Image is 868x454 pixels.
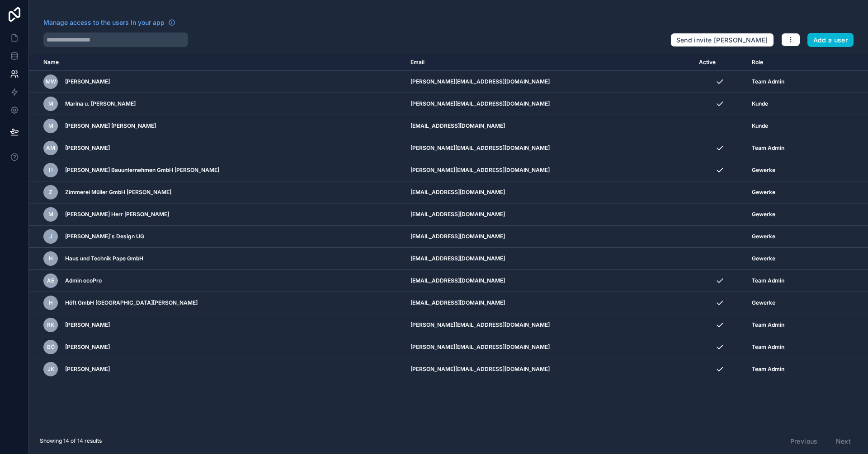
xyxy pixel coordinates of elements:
[46,78,56,85] span: MW
[752,255,775,262] span: Gewerke
[29,54,868,428] div: scrollable content
[48,122,53,130] span: M
[48,100,53,107] span: M
[405,93,693,115] td: [PERSON_NAME][EMAIL_ADDRESS][DOMAIN_NAME]
[65,255,143,262] span: Haus und Technik Pape GmbH
[807,33,854,47] button: Add a user
[47,366,54,373] span: JK
[47,277,54,284] span: Ae
[43,18,165,27] span: Manage access to the users in your app
[405,137,693,159] td: [PERSON_NAME][EMAIL_ADDRESS][DOMAIN_NAME]
[752,144,784,152] span: Team Admin
[405,226,693,248] td: [EMAIL_ADDRESS][DOMAIN_NAME]
[65,211,169,218] span: [PERSON_NAME] Herr [PERSON_NAME]
[65,233,144,240] span: [PERSON_NAME]´s Design UG
[40,437,102,445] span: Showing 14 of 14 results
[46,144,55,152] span: AM
[405,358,693,380] td: [PERSON_NAME][EMAIL_ADDRESS][DOMAIN_NAME]
[405,270,693,292] td: [EMAIL_ADDRESS][DOMAIN_NAME]
[65,343,110,351] span: [PERSON_NAME]
[752,167,775,174] span: Gewerke
[752,189,775,196] span: Gewerke
[49,299,53,306] span: H
[405,248,693,270] td: [EMAIL_ADDRESS][DOMAIN_NAME]
[29,54,405,71] th: Name
[670,33,774,47] button: Send invite [PERSON_NAME]
[752,78,784,85] span: Team Admin
[752,366,784,373] span: Team Admin
[405,115,693,137] td: [EMAIL_ADDRESS][DOMAIN_NAME]
[752,277,784,284] span: Team Admin
[405,181,693,204] td: [EMAIL_ADDRESS][DOMAIN_NAME]
[65,122,156,130] span: [PERSON_NAME] [PERSON_NAME]
[47,321,54,329] span: RK
[65,78,110,85] span: [PERSON_NAME]
[405,71,693,93] td: [PERSON_NAME][EMAIL_ADDRESS][DOMAIN_NAME]
[752,321,784,329] span: Team Admin
[405,54,693,71] th: Email
[65,189,171,196] span: Zimmerei Müller GmbH [PERSON_NAME]
[746,54,830,71] th: Role
[65,366,110,373] span: [PERSON_NAME]
[693,54,746,71] th: Active
[752,122,768,130] span: Kunde
[65,299,198,306] span: Höft GmbH [GEOGRAPHIC_DATA][PERSON_NAME]
[405,314,693,336] td: [PERSON_NAME][EMAIL_ADDRESS][DOMAIN_NAME]
[752,211,775,218] span: Gewerke
[752,233,775,240] span: Gewerke
[49,189,52,196] span: Z
[752,100,768,107] span: Kunde
[65,277,102,284] span: Admin ecoPro
[405,159,693,181] td: [PERSON_NAME][EMAIL_ADDRESS][DOMAIN_NAME]
[43,18,175,27] a: Manage access to the users in your app
[405,292,693,314] td: [EMAIL_ADDRESS][DOMAIN_NAME]
[65,144,110,152] span: [PERSON_NAME]
[48,211,53,218] span: M
[49,167,53,174] span: H
[752,343,784,351] span: Team Admin
[405,204,693,226] td: [EMAIL_ADDRESS][DOMAIN_NAME]
[49,233,52,240] span: J
[752,299,775,306] span: Gewerke
[49,255,53,262] span: H
[65,100,136,107] span: Marina u. [PERSON_NAME]
[65,321,110,329] span: [PERSON_NAME]
[405,336,693,358] td: [PERSON_NAME][EMAIL_ADDRESS][DOMAIN_NAME]
[47,343,55,351] span: BÖ
[65,167,219,174] span: [PERSON_NAME] Bauunternehmen GmbH [PERSON_NAME]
